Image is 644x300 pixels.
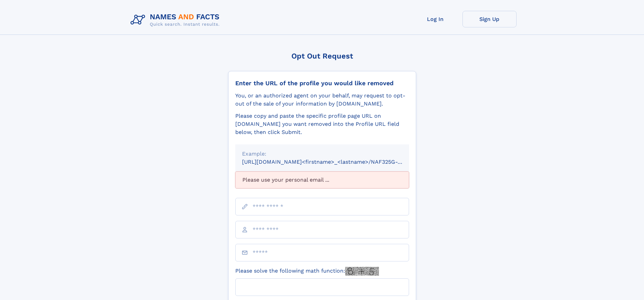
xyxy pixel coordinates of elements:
div: Please use your personal email ... [235,171,409,188]
div: Example: [242,150,402,158]
div: Opt Out Request [228,52,416,60]
div: Enter the URL of the profile you would like removed [235,79,409,87]
a: Sign Up [462,11,517,27]
label: Please solve the following math function: [235,267,379,276]
a: Log In [408,11,462,27]
div: You, or an authorized agent on your behalf, may request to opt-out of the sale of your informatio... [235,92,409,108]
small: [URL][DOMAIN_NAME]<firstname>_<lastname>/NAF325G-xxxxxxxx [242,159,422,165]
img: Logo Names and Facts [128,11,225,29]
div: Please copy and paste the specific profile page URL on [DOMAIN_NAME] you want removed into the Pr... [235,112,409,136]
